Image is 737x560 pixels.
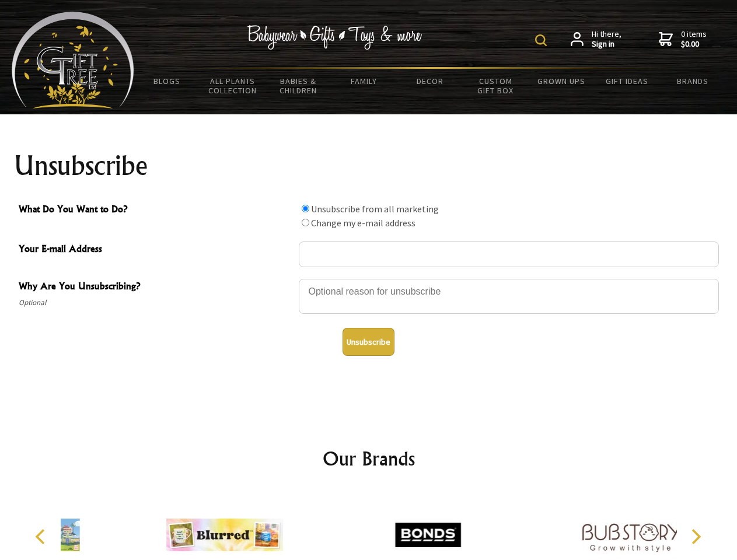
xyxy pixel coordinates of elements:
a: Hi there,Sign in [571,29,621,50]
a: BLOGS [134,69,200,93]
img: product search [535,34,547,46]
textarea: Why Are You Unsubscribing? [299,279,719,314]
span: 0 items [681,29,707,50]
button: Next [683,524,708,549]
span: Hi there, [592,29,621,50]
a: Brands [660,69,726,93]
button: Previous [29,524,55,549]
span: Your E-mail Address [19,242,293,258]
span: Why Are You Unsubscribing? [19,279,293,296]
strong: Sign in [592,39,621,50]
h2: Our Brands [23,444,714,473]
a: Gift Ideas [594,69,660,93]
a: Custom Gift Box [463,69,529,103]
label: Change my e-mail address [311,217,415,229]
a: Family [331,69,397,93]
strong: $0.00 [681,39,707,50]
img: Babyware - Gifts - Toys and more... [12,12,134,108]
a: Babies & Children [266,69,331,103]
a: Grown Ups [528,69,594,93]
img: Babywear - Gifts - Toys & more [247,25,422,50]
a: All Plants Collection [200,69,266,103]
button: Unsubscribe [343,328,394,356]
a: Decor [397,69,463,93]
span: What Do You Want to Do? [19,202,293,219]
input: Your E-mail Address [299,242,719,267]
a: 0 items$0.00 [659,29,707,50]
input: What Do You Want to Do? [302,205,309,212]
span: Optional [19,296,293,310]
h1: Unsubscribe [14,152,724,180]
input: What Do You Want to Do? [302,219,309,226]
label: Unsubscribe from all marketing [311,203,439,215]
